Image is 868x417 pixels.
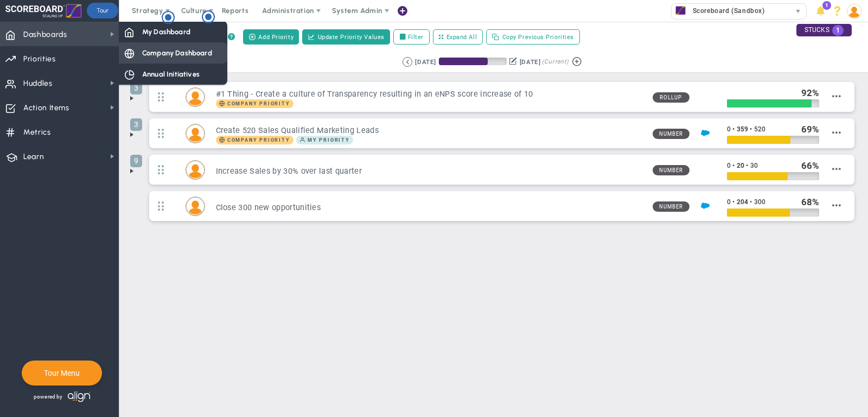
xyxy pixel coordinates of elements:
[186,197,205,216] div: Mark Collins
[801,196,820,208] div: %
[653,201,690,212] span: Number
[130,155,142,167] span: 9
[433,29,483,45] button: Expand All
[446,33,477,42] span: Expand All
[393,29,430,45] label: Filter
[801,124,812,135] span: 69
[186,124,205,143] div: Hannah Dogru
[262,7,314,15] span: Administration
[727,198,731,206] span: 0
[732,198,735,206] span: •
[796,24,852,36] div: STUCKS
[502,33,574,42] span: Copy Previous Priorities
[23,146,44,168] span: Learn
[318,33,385,42] span: Update Priority Values
[216,166,644,176] h3: Increase Sales by 30% over last quarter
[750,162,758,169] span: 30
[23,97,69,119] span: Action Items
[186,87,205,107] div: Mark Collins
[520,57,540,67] div: [DATE]
[653,129,690,139] span: Number
[23,121,51,144] span: Metrics
[439,58,507,65] div: Period Progress: 72% Day 65 of 90 with 25 remaining.
[142,69,200,79] span: Annual Initiatives
[243,29,299,45] button: Add Priority
[132,7,163,15] span: Strategy
[130,118,142,131] span: 3
[750,198,752,206] span: •
[732,162,735,169] span: •
[727,162,731,169] span: 0
[415,57,436,67] div: [DATE]
[181,7,207,15] span: Culture
[142,27,190,37] span: My Dashboard
[23,72,53,95] span: Huddles
[227,101,290,106] span: Company Priority
[822,1,831,10] span: 1
[227,137,290,143] span: Company Priority
[732,125,735,133] span: •
[801,87,820,99] div: %
[701,129,710,137] img: Salesforce Enabled<br />Sandbox: Quarterly Leads and Opportunities
[22,388,137,405] div: Powered by Align
[403,57,412,67] button: Go to previous period
[216,203,644,213] h3: Close 300 new opportunities
[186,124,205,143] img: Hannah Dogru
[801,160,820,172] div: %
[486,29,580,45] button: Copy Previous Priorities
[746,162,748,169] span: •
[23,23,67,46] span: Dashboards
[801,123,820,135] div: %
[296,136,353,144] span: My Priority
[130,30,235,45] div: Manage Priorities
[754,198,765,206] span: 300
[687,4,765,18] span: Scoreboard (Sandbox)
[750,125,752,133] span: •
[302,29,390,45] button: Update Priority Values
[258,33,293,42] span: Add Priority
[216,99,293,108] span: Company Priority
[801,87,812,98] span: 92
[186,88,205,106] img: Mark Collins
[832,25,844,36] span: 1
[186,160,205,180] div: Katie Williams
[216,125,644,136] h3: Create 520 Sales Qualified Marketing Leads
[186,197,205,216] img: Mark Collins
[130,82,142,94] span: 3
[847,4,861,18] img: 193898.Person.photo
[801,160,812,171] span: 66
[41,368,83,378] button: Tour Menu
[754,125,765,133] span: 520
[737,125,748,133] span: 359
[737,198,748,206] span: 204
[186,161,205,179] img: Katie Williams
[332,7,382,15] span: System Admin
[790,4,806,19] span: select
[674,4,687,17] img: 33625.Company.photo
[142,48,212,58] span: Company Dashboard
[216,136,293,144] span: Company Priority
[23,48,56,71] span: Priorities
[308,137,350,143] span: My Priority
[653,165,690,175] span: Number
[653,92,690,103] span: Rollup
[542,57,568,67] span: (Current)
[701,201,710,210] img: Salesforce Enabled<br />Sandbox: Quarterly Leads and Opportunities
[727,125,731,133] span: 0
[737,162,744,169] span: 20
[801,197,812,207] span: 68
[216,89,644,99] h3: #1 Thing - Create a culture of Transparency resulting in an eNPS score increase of 10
